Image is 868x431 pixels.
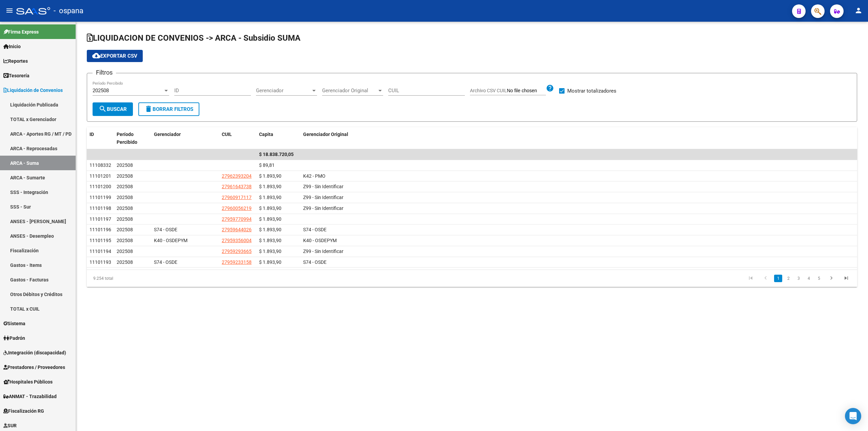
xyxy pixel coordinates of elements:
span: ID [90,132,94,137]
span: $ 1.893,90 [259,216,281,222]
span: $ 18.838.720,05 [259,152,294,157]
datatable-header-cell: ID [87,127,114,150]
span: 11101195 [90,238,111,243]
div: Open Intercom Messenger [845,408,861,424]
li: page 4 [804,273,814,284]
mat-icon: search [99,105,107,113]
span: K42 - PMO [303,173,325,179]
span: 11108332 [90,162,111,168]
li: page 5 [814,273,824,284]
span: K40 - OSDEPYM [303,238,337,243]
span: Sistema [3,320,25,327]
span: $ 1.893,90 [259,249,281,254]
span: Archivo CSV CUIL [470,88,507,93]
datatable-header-cell: Capita [256,127,300,150]
button: Exportar CSV [87,50,143,62]
span: Padrón [3,334,25,342]
span: Exportar CSV [92,53,137,59]
span: 11101198 [90,205,111,211]
span: 202508 [93,87,109,94]
span: $ 1.893,90 [259,227,281,232]
li: page 2 [783,273,793,284]
span: - ospana [54,3,83,18]
span: Firma Express [3,28,39,36]
span: $ 1.893,90 [259,184,281,189]
datatable-header-cell: Gerenciador Original [300,127,857,150]
span: S74 - OSDE [154,259,177,265]
a: 3 [794,275,803,282]
div: 9.254 total [87,270,240,287]
span: Z99 - Sin Identificar [303,184,343,189]
span: S74 - OSDE [303,227,327,232]
span: Gerenciador Original [303,132,348,137]
a: go to last page [840,275,853,282]
li: page 1 [773,273,783,284]
span: 27959233158 [222,259,252,265]
span: S74 - OSDE [303,259,327,265]
span: ANMAT - Trazabilidad [3,393,57,400]
span: Z99 - Sin Identificar [303,249,343,254]
mat-icon: cloud_download [92,52,100,60]
span: 27960056219 [222,205,252,211]
a: 1 [774,275,782,282]
span: 27962393204 [222,173,252,179]
span: 202508 [117,249,133,254]
span: 202508 [117,195,133,200]
mat-icon: delete [144,105,153,113]
span: K40 - OSDEPYM [154,238,188,243]
span: 27960917117 [222,195,252,200]
span: Inicio [3,43,21,50]
span: 11101199 [90,195,111,200]
span: CUIL [222,132,232,137]
button: Buscar [93,102,133,116]
span: Período Percibido [117,132,137,145]
span: Z99 - Sin Identificar [303,195,343,200]
mat-icon: help [546,84,554,92]
span: Tesorería [3,72,29,79]
span: 27959644026 [222,227,252,232]
span: Reportes [3,57,28,65]
span: 27959770994 [222,216,252,222]
span: Gerenciador [154,132,181,137]
span: 202508 [117,162,133,168]
span: 27961643738 [222,184,252,189]
span: 202508 [117,259,133,265]
span: S74 - OSDE [154,227,177,232]
mat-icon: menu [5,6,14,15]
span: 202508 [117,173,133,179]
span: 27959356004 [222,238,252,243]
h3: Filtros [93,68,116,77]
a: go to previous page [759,275,772,282]
span: 202508 [117,216,133,222]
span: 202508 [117,205,133,211]
span: 11101200 [90,184,111,189]
span: Buscar [99,106,127,112]
datatable-header-cell: Período Percibido [114,127,151,150]
span: $ 1.893,90 [259,238,281,243]
a: go to first page [744,275,757,282]
button: Borrar Filtros [138,102,199,116]
li: page 3 [793,273,804,284]
span: Gerenciador [256,87,311,94]
span: 11101197 [90,216,111,222]
span: Prestadores / Proveedores [3,364,65,371]
span: 11101194 [90,249,111,254]
span: $ 1.893,90 [259,195,281,200]
span: 11101201 [90,173,111,179]
span: Liquidación de Convenios [3,86,63,94]
span: Hospitales Públicos [3,378,53,386]
datatable-header-cell: CUIL [219,127,256,150]
a: 2 [784,275,792,282]
a: go to next page [825,275,838,282]
span: Capita [259,132,273,137]
span: SUR [3,422,17,429]
span: Z99 - Sin Identificar [303,205,343,211]
span: $ 1.893,90 [259,205,281,211]
span: 11101193 [90,259,111,265]
a: 4 [805,275,813,282]
span: LIQUIDACION DE CONVENIOS -> ARCA - Subsidio SUMA [87,33,300,43]
span: Gerenciador Original [322,87,377,94]
span: 27959293665 [222,249,252,254]
a: 5 [815,275,823,282]
span: Fiscalización RG [3,407,44,415]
